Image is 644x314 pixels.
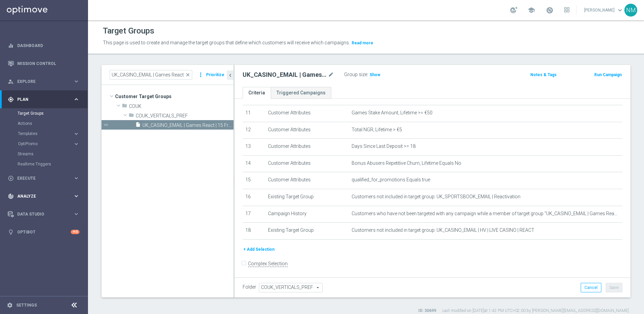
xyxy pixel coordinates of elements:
i: gps_fixed [8,96,14,103]
span: This page is used to create and manage the target groups that define which customers will receive... [103,40,350,45]
i: play_circle_outline [8,175,14,181]
button: chevron_left [227,70,234,80]
div: Analyze [8,193,73,199]
td: Existing Target Group [265,223,349,240]
div: Actions [18,118,87,129]
span: Show [370,72,380,77]
button: Cancel [581,283,601,292]
td: 14 [243,155,265,172]
label: Complex Selection [248,261,288,267]
span: Bonus Abusers Repetitive Churn, Lifetime Equals No [352,160,461,166]
i: folder [129,112,134,120]
td: Customer Attributes [265,105,349,122]
span: Templates [18,132,66,136]
input: Quick find group or folder [110,70,192,80]
span: qualified_for_promotions Equals true [352,177,430,183]
button: Run Campaign [594,71,622,78]
button: person_search Explore keyboard_arrow_right [7,79,80,84]
i: track_changes [8,193,14,199]
div: NM [624,4,637,17]
i: settings [7,302,13,308]
button: gps_fixed Plan keyboard_arrow_right [7,97,80,102]
span: Customers not included in target group: UK_SPORTSBOOK_EMAIL | Reactivation [352,194,520,200]
h2: UK_CASINO_EMAIL | Games React | 15 Free Spins | Excl. Sports, Live Casino [243,71,327,79]
button: Templates keyboard_arrow_right [18,131,80,136]
td: 11 [243,105,265,122]
span: UK_CASINO_EMAIL | Games React | 15 Free Spins | Excl. Sports, Live Casino [142,122,234,128]
span: Customers who have not been targeted with any campaign while a member of target group "UK_CASINO_... [352,211,620,217]
span: keyboard_arrow_down [616,6,624,14]
label: Last modified on [DATE] at 1:42 PM UTC+02:00 by [PERSON_NAME][EMAIL_ADDRESS][DOMAIN_NAME] [442,308,629,314]
i: keyboard_arrow_right [73,211,80,217]
td: Customer Attributes [265,172,349,189]
span: Total NGR, Lifetime > €5 [352,127,402,133]
span: Plan [17,97,73,102]
td: 12 [243,122,265,139]
div: Target Groups [18,108,87,118]
button: OptiPromo keyboard_arrow_right [18,141,80,147]
i: keyboard_arrow_right [73,175,80,181]
td: Existing Target Group [265,189,349,206]
span: COUK [129,104,234,109]
div: Templates [18,132,73,136]
a: Realtime Triggers [18,161,70,167]
span: COUK_VERTICALS_PREF [136,113,234,119]
a: Settings [16,303,37,307]
i: lightbulb [8,229,14,235]
label: ID: 30699 [418,308,436,314]
i: mode_edit [328,71,334,79]
span: Customer Target Groups [115,92,234,101]
span: Games Stake Amount, Lifetime >= €50 [352,110,432,116]
button: play_circle_outline Execute keyboard_arrow_right [7,176,80,181]
div: Optibot [8,223,80,241]
div: Plan [8,96,73,103]
div: Realtime Triggers [18,159,87,169]
i: more_vert [197,70,204,80]
td: Customer Attributes [265,122,349,139]
div: Templates [18,129,87,139]
button: + Add Selection [243,246,275,253]
i: keyboard_arrow_right [73,141,80,147]
td: Customer Attributes [265,139,349,156]
button: track_changes Analyze keyboard_arrow_right [7,194,80,199]
td: Campaign History [265,206,349,223]
span: school [528,6,535,14]
button: Save [606,283,622,292]
a: Streams [18,151,70,157]
td: 18 [243,223,265,240]
button: lightbulb Optibot +10 [7,229,80,235]
div: Execute [8,175,73,181]
div: Explore [8,78,73,85]
i: keyboard_arrow_right [73,131,80,137]
h1: Target Groups [103,26,154,36]
button: equalizer Dashboard [7,43,80,48]
div: Mission Control [7,61,80,66]
a: Actions [18,121,70,126]
span: Customers not included in target group: UK_CASINO_EMAIL | HV | LIVE CASINO | REACT [352,227,534,233]
span: Days Since Last Deposit >= 18 [352,143,416,149]
button: Read more [351,39,374,47]
span: OptiPromo [18,142,66,146]
a: Criteria [243,87,271,99]
label: Folder [243,284,256,290]
span: Explore [17,80,73,84]
span: Analyze [17,194,73,198]
td: 15 [243,172,265,189]
div: OptiPromo [18,142,73,146]
i: keyboard_arrow_right [73,78,80,85]
td: 16 [243,189,265,206]
span: Data Studio [17,212,73,216]
button: Prioritize [205,70,225,80]
i: insert_drive_file [135,122,141,130]
div: +10 [71,230,80,234]
div: OptiPromo [18,139,87,149]
div: Dashboard [8,37,80,54]
i: folder [122,103,127,111]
